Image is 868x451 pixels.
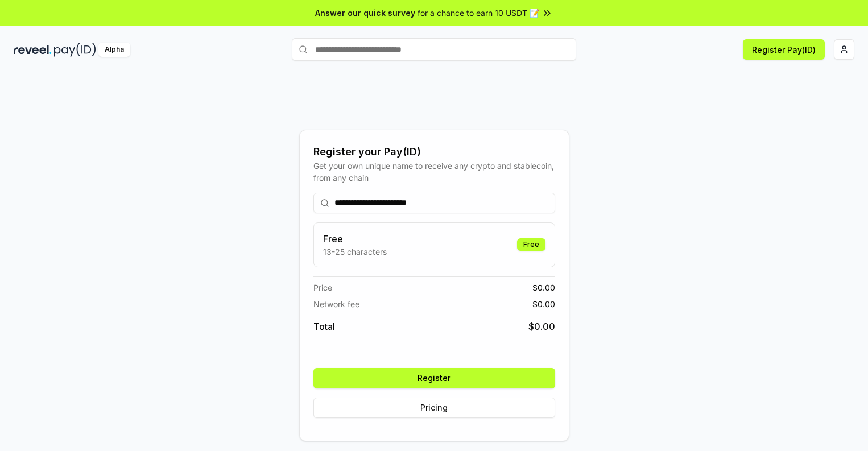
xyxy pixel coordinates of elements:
[313,282,332,293] span: Price
[313,398,555,418] button: Pricing
[315,7,415,19] span: Answer our quick survey
[313,160,555,184] div: Get your own unique name to receive any crypto and stablecoin, from any chain
[323,232,387,246] h3: Free
[54,43,96,57] img: pay_id
[313,298,359,310] span: Network fee
[323,246,387,258] p: 13-25 characters
[532,282,555,293] span: $ 0.00
[98,43,130,57] div: Alpha
[743,39,825,60] button: Register Pay(ID)
[313,368,555,388] button: Register
[313,320,335,333] span: Total
[517,238,545,251] div: Free
[14,43,52,57] img: reveel_dark
[313,144,555,160] div: Register your Pay(ID)
[528,320,555,333] span: $ 0.00
[418,7,539,19] span: for a chance to earn 10 USDT 📝
[532,298,555,310] span: $ 0.00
